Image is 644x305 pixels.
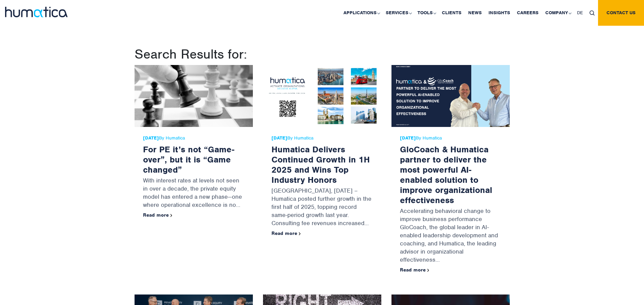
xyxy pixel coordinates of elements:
[400,205,501,267] p: Accelerating behavioral change to improve business performance GloCoach, the global leader in AI-...
[271,135,287,141] strong: [DATE]
[135,46,510,62] h1: Search Results for:
[299,232,301,235] img: arrowicon
[577,10,583,16] span: DE
[427,269,429,272] img: arrowicon
[135,65,253,127] img: For PE it’s not “Game-over”, but it is “Game changed”
[271,135,373,141] span: By Humatica
[263,65,381,127] img: Humatica Delivers Continued Growth in 1H 2025 and Wins Top Industry Honors
[400,144,492,205] a: GloCoach & Humatica partner to deliver the most powerful AI-enabled solution to improve organizat...
[5,7,68,17] img: logo
[400,135,416,141] strong: [DATE]
[271,185,373,231] p: [GEOGRAPHIC_DATA], [DATE] – Humatica posted further growth in the first half of 2025, topping rec...
[400,135,501,141] span: By Humatica
[391,65,510,127] img: GloCoach & Humatica partner to deliver the most powerful AI-enabled solution to improve organizat...
[271,144,370,185] a: Humatica Delivers Continued Growth in 1H 2025 and Wins Top Industry Honors
[143,135,244,141] span: By Humatica
[143,212,172,218] a: Read more
[143,175,244,212] p: With interest rates at levels not seen in over a decade, the private equity model has entered a n...
[400,267,429,273] a: Read more
[170,214,172,217] img: arrowicon
[143,144,234,175] a: For PE it’s not “Game-over”, but it is “Game changed”
[143,135,159,141] strong: [DATE]
[271,230,301,236] a: Read more
[590,10,595,16] img: search_icon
